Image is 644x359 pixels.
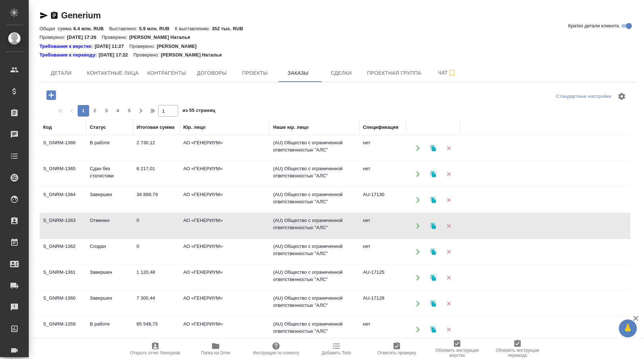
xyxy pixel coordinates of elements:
span: Отметить проверку [377,350,416,355]
td: 1 120,48 [133,265,180,290]
button: 🙏 [619,319,637,337]
div: Итоговая сумма [137,124,174,131]
span: Договоры [194,69,229,78]
td: S_GNRM-1362 [40,239,86,264]
button: Удалить [441,270,456,285]
td: АО «ГЕНЕРИУМ» [180,213,270,238]
td: S_GNRM-1361 [40,265,86,290]
td: АО «ГЕНЕРИУМ» [180,291,270,316]
p: 352 тыс. RUB [212,26,248,31]
span: 5 [124,107,135,114]
button: Клонировать [426,192,441,207]
td: В работе [86,317,133,342]
button: Отметить проверку [367,339,427,359]
button: Клонировать [426,244,441,259]
span: Обновить инструкции верстки [431,348,483,358]
td: нет [359,136,406,161]
a: Требования к переводу: [40,51,98,59]
span: Открыть отчет Newspeak [130,350,180,355]
td: Завершен [86,265,133,290]
div: split button [554,91,613,102]
div: Нажми, чтобы открыть папку с инструкцией [40,43,95,50]
td: 0 [133,239,180,264]
td: Завершен [86,187,133,213]
button: Добавить Todo [306,339,367,359]
div: Статус [90,124,106,131]
button: Открыть [410,167,425,181]
td: 2 730,12 [133,136,180,161]
button: Папка на Drive [185,339,246,359]
span: Проекты [238,69,272,78]
button: Удалить [441,192,456,207]
button: Удалить [441,244,456,259]
td: 7 300,44 [133,291,180,316]
button: Открыть [410,270,425,285]
p: [PERSON_NAME] [157,43,202,50]
td: S_GNRM-1363 [40,213,86,238]
td: АО «ГЕНЕРИУМ» [180,162,270,187]
p: [DATE] 11:27 [95,43,129,50]
p: Общая сумма [40,26,73,31]
td: 65 548,75 [133,317,180,342]
button: Открыть [410,218,425,233]
button: Открыть [410,244,425,259]
button: 3 [101,105,112,117]
span: Кратко детали клиента [568,22,619,29]
p: [DATE] 17:22 [98,51,133,59]
td: нет [359,213,406,238]
button: Открыть [410,192,425,207]
button: Добавить проект [41,88,61,103]
button: 5 [124,105,135,117]
button: 2 [89,105,101,117]
span: Чат [430,68,464,77]
button: Удалить [441,218,456,233]
td: S_GNRM-1365 [40,162,86,187]
button: Скопировать ссылку [50,11,59,20]
span: 🙏 [622,321,634,336]
button: Удалить [441,141,456,155]
button: Клонировать [426,167,441,181]
p: [PERSON_NAME] Наталья [129,35,196,40]
span: Папка на Drive [201,350,230,355]
td: нет [359,239,406,264]
span: Обновить инструкции перевода [492,348,543,358]
td: Создан [86,239,133,264]
span: Контрагенты [147,69,186,78]
button: 4 [112,105,124,117]
button: Клонировать [426,296,441,311]
button: Инструкции по клиенту [246,339,306,359]
span: Заказы [281,69,315,78]
span: 3 [101,107,112,114]
p: Выставлено: [109,26,139,31]
p: К выставлению: [175,26,212,31]
td: (AU) Общество с ограниченной ответственностью "АЛС" [270,291,359,316]
button: Удалить [441,167,456,181]
span: 2 [89,107,101,114]
button: Удалить [441,296,456,311]
button: Клонировать [426,270,441,285]
button: Обновить инструкции верстки [427,339,487,359]
td: AU-17125 [359,265,406,290]
p: [PERSON_NAME] Наталья [161,51,227,59]
td: (AU) Общество с ограниченной ответственностью "АЛС" [270,162,359,187]
button: Удалить [441,322,456,337]
div: Спецификация [363,124,399,131]
p: 6.4 млн. RUB [73,26,109,31]
td: АО «ГЕНЕРИУМ» [180,187,270,213]
td: (AU) Общество с ограниченной ответственностью "АЛС" [270,136,359,161]
td: AU-17128 [359,291,406,316]
span: 4 [112,107,124,114]
a: Требования к верстке: [40,43,95,50]
td: АО «ГЕНЕРИУМ» [180,239,270,264]
p: Проверено: [129,43,157,50]
button: Открыть отчет Newspeak [125,339,185,359]
button: Обновить инструкции перевода [487,339,548,359]
span: Добавить Todo [322,350,351,355]
td: (AU) Общество с ограниченной ответственностью "АЛС" [270,187,359,213]
div: Код [43,124,52,131]
td: АО «ГЕНЕРИУМ» [180,317,270,342]
td: Завершен [86,291,133,316]
p: Проверено: [133,51,161,59]
span: Проектная группа [367,69,421,78]
p: [DATE] 17:26 [67,35,102,40]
